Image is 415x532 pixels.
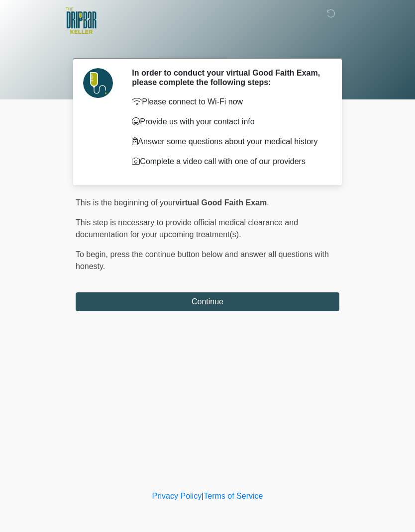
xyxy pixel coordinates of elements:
[132,96,324,108] p: Please connect to Wi-Fi now
[152,492,202,500] a: Privacy Policy
[132,136,324,148] p: Answer some questions about your medical history
[267,198,269,207] span: .
[76,218,298,239] span: This step is necessary to provide official medical clearance and documentation for your upcoming ...
[83,68,113,98] img: Agent Avatar
[132,156,324,168] p: Complete a video call with one of our providers
[76,250,110,259] span: To begin,
[76,250,329,270] span: press the continue button below and answer all questions with honesty.
[76,292,339,311] button: Continue
[204,492,263,500] a: Terms of Service
[132,116,324,128] p: Provide us with your contact info
[132,68,324,87] h2: In order to conduct your virtual Good Faith Exam, please complete the following steps:
[202,492,204,500] a: |
[76,198,175,207] span: This is the beginning of your
[68,36,347,54] h1: ‎ ‎
[175,198,267,207] strong: virtual Good Faith Exam
[66,7,97,34] img: The DRIPBaR - Keller Logo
